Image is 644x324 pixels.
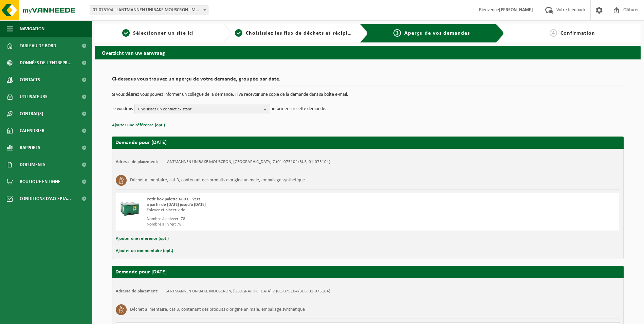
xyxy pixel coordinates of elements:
[115,269,167,275] strong: Demande pour [DATE]
[147,216,395,222] div: Nombre à enlever: 78
[20,156,45,173] span: Documents
[95,46,641,59] h2: Overzicht van uw aanvraag
[499,7,533,13] strong: [PERSON_NAME]
[133,31,194,36] span: Sélectionner un site ici
[20,190,71,207] span: Conditions d'accepta...
[147,197,200,201] span: Petit box palette 680 L - vert
[20,105,43,122] span: Contrat(s)
[147,222,395,227] div: Nombre à livrer: 78
[138,104,261,114] span: Choisissez un contact existant
[115,140,167,145] strong: Demande pour [DATE]
[20,88,48,105] span: Utilisateurs
[235,29,354,37] a: 2Choisissiez les flux de déchets et récipients
[272,104,327,114] p: informer sur cette demande.
[165,159,330,165] td: LANTMANNEN UNIBAKE MOUSCRON, [GEOGRAPHIC_DATA] 7 (01-075104/BUS, 01-075104)
[119,197,140,217] img: PB-LB-0680-HPE-GN-01.png
[98,29,218,37] a: 1Sélectionner un site ici
[116,289,159,293] strong: Adresse de placement:
[147,202,206,207] strong: à partir de [DATE] jusqu'à [DATE]
[134,104,270,114] button: Choisissez un contact existant
[550,29,557,37] span: 4
[235,29,242,37] span: 2
[560,31,595,36] span: Confirmation
[112,104,133,114] p: Je voudrais
[130,175,305,186] h3: Déchet alimentaire, cat 3, contenant des produits d'origine animale, emballage synthétique
[116,247,173,255] button: Ajouter un commentaire (opt.)
[20,20,44,37] span: Navigation
[20,173,60,190] span: Boutique en ligne
[130,304,305,315] h3: Déchet alimentaire, cat 3, contenant des produits d'origine animale, emballage synthétique
[20,139,40,156] span: Rapports
[122,29,130,37] span: 1
[112,92,624,97] p: Si vous désirez vous pouvez informer un collègue de la demande. Il va recevoir une copie de la de...
[165,289,330,294] td: LANTMANNEN UNIBAKE MOUSCRON, [GEOGRAPHIC_DATA] 7 (01-075104/BUS, 01-075104)
[147,208,395,213] div: Enlever et placer vide
[393,29,401,37] span: 3
[246,31,359,36] span: Choisissiez les flux de déchets et récipients
[112,121,165,130] button: Ajouter une référence (opt.)
[116,234,169,243] button: Ajouter une référence (opt.)
[20,71,40,88] span: Contacts
[20,37,56,54] span: Tableau de bord
[20,122,44,139] span: Calendrier
[90,5,208,15] span: 01-075104 - LANTMANNEN UNIBAKE MOUSCRON - MOUSCRON
[116,160,159,164] strong: Adresse de placement:
[20,54,72,71] span: Données de l'entrepr...
[112,76,624,86] h2: Ci-dessous vous trouvez un aperçu de votre demande, groupée par date.
[404,31,470,36] span: Aperçu de vos demandes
